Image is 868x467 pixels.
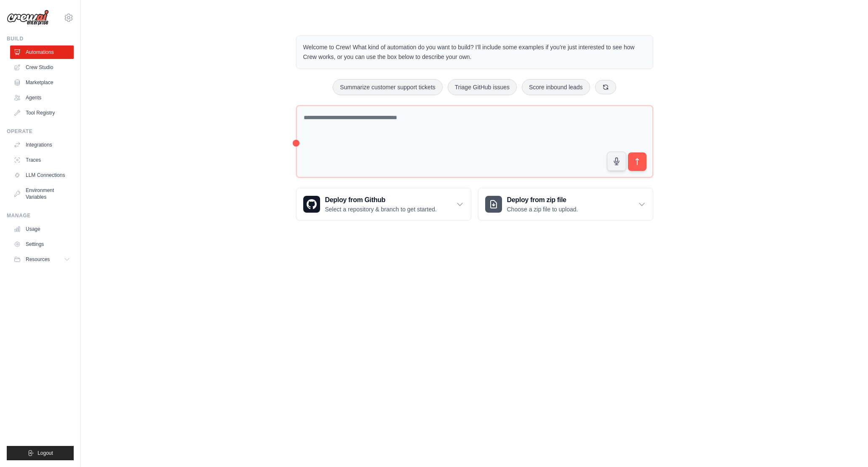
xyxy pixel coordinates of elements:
[10,106,74,120] a: Tool Registry
[7,446,74,460] button: Logout
[507,195,578,205] h3: Deploy from zip file
[10,168,74,182] a: LLM Connections
[37,450,53,456] span: Logout
[10,184,74,204] a: Environment Variables
[7,10,49,26] img: Logo
[10,61,74,74] a: Crew Studio
[7,128,74,135] div: Operate
[10,91,74,104] a: Agents
[333,79,442,95] button: Summarize customer support tickets
[826,427,868,467] iframe: Chat Widget
[10,253,74,266] button: Resources
[10,45,74,59] a: Automations
[448,79,517,95] button: Triage GitHub issues
[522,79,590,95] button: Score inbound leads
[7,35,74,42] div: Build
[325,195,437,205] h3: Deploy from Github
[507,205,578,213] p: Choose a zip file to upload.
[7,212,74,219] div: Manage
[10,238,74,251] a: Settings
[10,76,74,89] a: Marketplace
[10,153,74,167] a: Traces
[10,138,74,152] a: Integrations
[26,256,50,263] span: Resources
[325,205,437,213] p: Select a repository & branch to get started.
[10,222,74,236] a: Usage
[303,43,646,62] p: Welcome to Crew! What kind of automation do you want to build? I'll include some examples if you'...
